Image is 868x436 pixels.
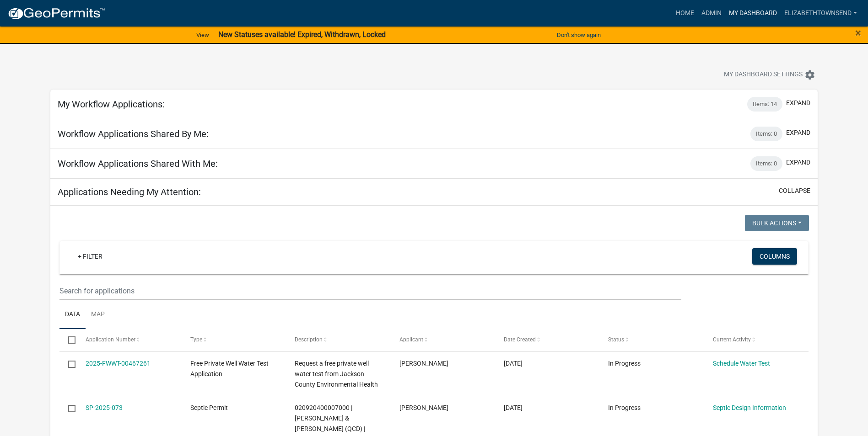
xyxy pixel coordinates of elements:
[495,329,599,351] datatable-header-cell: Date Created
[86,360,151,367] a: 2025-FWWT-00467261
[608,360,641,367] span: In Progress
[717,66,823,84] button: My Dashboard Settingssettings
[218,30,386,39] strong: New Statuses available! Expired, Withdrawn, Locked
[786,98,810,108] button: expand
[58,186,201,197] h5: Applications Needing My Attention:
[59,300,86,330] a: Data
[713,404,786,411] a: Septic Design Information
[786,128,810,138] button: expand
[190,404,228,411] span: Septic Permit
[504,404,523,411] span: 08/20/2025
[86,336,135,343] span: Application Number
[295,360,378,388] span: Request a free private well water test from Jackson County Environmental Health
[286,329,390,351] datatable-header-cell: Description
[193,27,213,43] a: View
[504,360,523,367] span: 08/21/2025
[698,5,725,22] a: Admin
[58,128,209,139] h5: Workflow Applications Shared By Me:
[59,282,681,300] input: Search for applications
[750,127,782,141] div: Items: 0
[786,158,810,167] button: expand
[752,248,797,265] button: Columns
[399,360,448,367] span: Mark Hammer
[745,215,809,231] button: Bulk Actions
[390,329,495,351] datatable-header-cell: Applicant
[855,27,861,39] span: ×
[750,156,782,171] div: Items: 0
[70,248,110,265] a: + Filter
[59,329,77,351] datatable-header-cell: Select
[504,336,536,343] span: Date Created
[725,5,781,22] a: My Dashboard
[855,27,861,38] button: Close
[713,360,770,367] a: Schedule Water Test
[190,360,269,378] span: Free Private Well Water Test Application
[599,329,704,351] datatable-header-cell: Status
[399,336,423,343] span: Applicant
[608,404,641,411] span: In Progress
[781,5,861,22] a: ElizabethTownsend
[86,300,110,330] a: Map
[399,404,448,411] span: Troy Gronau
[553,27,604,43] button: Don't show again
[58,99,165,110] h5: My Workflow Applications:
[713,336,751,343] span: Current Activity
[182,329,286,351] datatable-header-cell: Type
[295,336,323,343] span: Description
[779,186,810,196] button: collapse
[804,69,815,80] i: settings
[77,329,181,351] datatable-header-cell: Application Number
[747,97,782,112] div: Items: 14
[608,336,624,343] span: Status
[190,336,202,343] span: Type
[58,158,218,169] h5: Workflow Applications Shared With Me:
[86,404,123,411] a: SP-2025-073
[672,5,698,22] a: Home
[724,69,803,80] span: My Dashboard Settings
[704,329,808,351] datatable-header-cell: Current Activity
